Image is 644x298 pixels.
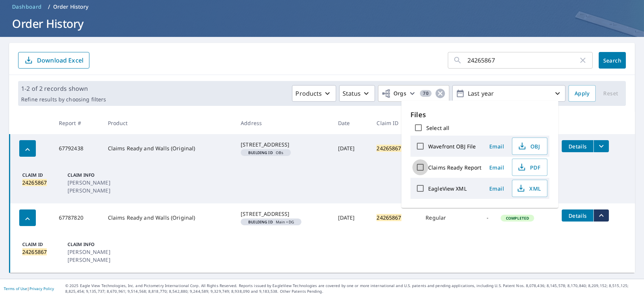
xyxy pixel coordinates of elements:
[428,143,476,150] label: Wavefront OBJ File
[485,183,509,194] button: Email
[378,85,449,102] button: Orgs70
[235,112,332,134] th: Address
[244,220,298,224] span: Main +DG
[566,143,589,150] span: Details
[68,179,110,194] p: [PERSON_NAME] [PERSON_NAME]
[53,3,89,11] p: Order History
[9,1,635,13] nav: breadcrumb
[488,185,506,192] span: Email
[244,151,288,154] span: OBs
[420,91,432,96] span: 70
[68,241,110,248] p: Claim Info
[381,89,407,98] span: Orgs
[21,84,106,93] p: 1-2 of 2 records shown
[48,2,50,11] li: /
[9,16,635,31] h1: Order History
[517,184,541,193] span: XML
[295,89,322,98] p: Products
[37,56,83,64] p: Download Excel
[488,143,506,150] span: Email
[18,52,89,69] button: Download Excel
[467,50,578,71] input: Address, Report #, Claim ID, etc.
[29,286,54,291] a: Privacy Policy
[512,138,547,155] button: OBJ
[21,96,106,103] p: Refine results by choosing filters
[566,212,589,219] span: Details
[332,134,371,163] td: [DATE]
[332,203,371,232] td: [DATE]
[292,85,336,102] button: Products
[4,286,54,291] p: |
[501,215,533,221] span: Completed
[248,220,273,224] em: Building ID
[488,164,506,171] span: Email
[53,134,102,163] td: 67792438
[22,179,47,186] mark: 24265867
[605,57,620,64] span: Search
[464,203,495,232] td: -
[593,140,609,152] button: filesDropdownBtn-67792438
[512,180,547,197] button: XML
[248,151,273,154] em: Building ID
[370,112,420,134] th: Claim ID
[410,110,549,120] p: Files
[426,124,449,131] label: Select all
[343,89,361,98] p: Status
[420,203,463,232] td: Regular
[68,172,110,179] p: Claim Info
[53,112,102,134] th: Report #
[102,134,235,163] td: Claims Ready and Walls (Original)
[65,283,640,294] p: © 2025 Eagle View Technologies, Inc. and Pictometry International Corp. All Rights Reserved. Repo...
[332,112,371,134] th: Date
[599,52,626,69] button: Search
[241,210,326,218] div: [STREET_ADDRESS]
[68,248,110,264] p: [PERSON_NAME] [PERSON_NAME]
[452,85,566,102] button: Last year
[562,209,593,222] button: detailsBtn-67787820
[102,203,235,232] td: Claims Ready and Walls (Original)
[22,172,65,179] p: Claim ID
[562,140,593,152] button: detailsBtn-67792438
[9,1,45,13] a: Dashboard
[428,164,482,171] label: Claims Ready Report
[22,248,47,255] mark: 24265867
[12,3,42,11] span: Dashboard
[517,163,541,172] span: PDF
[517,142,541,151] span: OBJ
[377,214,401,221] mark: 24265867
[575,89,590,98] span: Apply
[465,87,553,100] p: Last year
[512,159,547,176] button: PDF
[102,112,235,134] th: Product
[485,141,509,152] button: Email
[22,241,65,248] p: Claim ID
[241,141,326,148] div: [STREET_ADDRESS]
[4,286,27,291] a: Terms of Use
[428,185,467,192] label: EagleView XML
[339,85,375,102] button: Status
[485,162,509,173] button: Email
[377,145,401,152] mark: 24265867
[53,203,102,232] td: 67787820
[569,85,596,102] button: Apply
[593,209,609,222] button: filesDropdownBtn-67787820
